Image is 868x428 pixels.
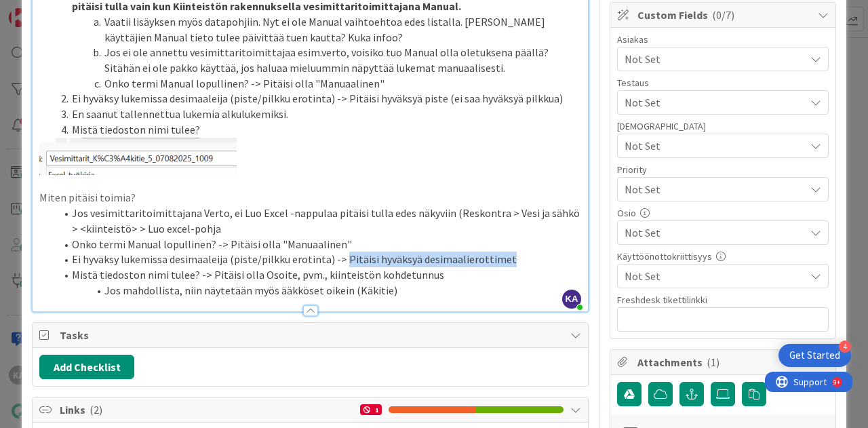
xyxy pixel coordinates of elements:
li: Jos mahdollista, niin näytetään myös ääkköset oikein (Käkitie) [56,283,581,298]
div: [DEMOGRAPHIC_DATA] [617,121,829,131]
li: Ei hyväksy lukemissa desimaaleija (piste/pilkku erotinta) -> Pitäisi hyväksyä piste (ei saa hyväk... [56,91,581,106]
span: Not Set [625,180,798,199]
span: Attachments [637,354,811,370]
div: 4 [839,341,851,353]
div: Get Started [789,349,840,362]
li: Mistä tiedoston nimi tulee? -> Pitäisi olla Osoite, pvm., kiinteistön kohdetunnus [56,267,581,283]
span: Support [28,2,62,18]
button: Add Checklist [39,355,134,379]
li: Mistä tiedoston nimi tulee? [56,122,581,138]
span: ( 2 ) [90,403,102,416]
li: Jos vesimittaritoimittajana Verto, ei Luo Excel -nappulaa pitäisi tulla edes näkyviin (Reskontra ... [56,206,581,236]
span: Not Set [625,225,805,241]
div: Priority [617,165,829,174]
div: Open Get Started checklist, remaining modules: 4 [778,344,851,367]
span: Not Set [625,51,805,67]
span: KA [562,290,581,309]
div: Freshdesk tikettilinkki [617,295,829,305]
span: ( 1 ) [707,355,719,369]
div: 9+ [68,5,75,16]
li: Jos ei ole annettu vesimittaritoimittajaa esim.verto, voisiko tuo Manual olla oletuksena päällä? ... [56,45,581,75]
li: En saanut tallennettua lukemia alkulukemiksi. [56,106,581,122]
span: Custom Fields [637,7,811,23]
div: Testaus [617,78,829,87]
div: Asiakas [617,35,829,44]
div: Käyttöönottokriittisyys [617,252,829,261]
div: Osio [617,208,829,218]
li: Ei hyväksy lukemissa desimaaleija (piste/pilkku erotinta) -> Pitäisi hyväksyä desimaalierottimet [56,252,581,267]
span: Not Set [625,138,805,154]
p: Miten pitäisi toimia? [39,190,581,206]
span: Not Set [625,268,805,284]
div: 1 [360,404,382,415]
li: Onko termi Manual lopullinen? -> Pitäisi olla "Manuaalinen" [56,76,581,92]
li: Onko termi Manual lopullinen? -> Pitäisi olla "Manuaalinen" [56,237,581,252]
span: Not Set [625,94,805,111]
span: ( 0/7 ) [712,8,734,22]
img: image.png [39,138,237,175]
span: Tasks [60,327,564,343]
span: Links [60,402,353,418]
li: Vaatii lisäyksen myös datapohjiin. Nyt ei ole Manual vaihtoehtoa edes listalla. [PERSON_NAME] käy... [56,14,581,45]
